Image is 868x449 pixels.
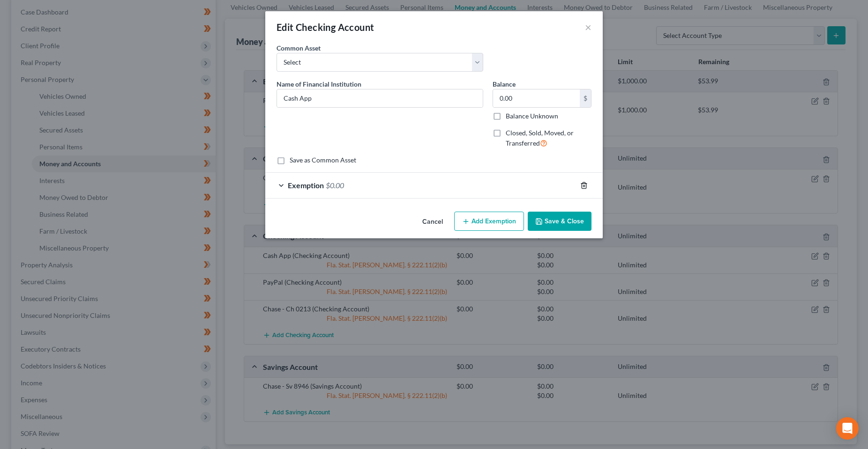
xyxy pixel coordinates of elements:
[288,181,324,190] span: Exemption
[277,43,321,53] label: Common Asset
[506,129,574,147] span: Closed, Sold, Moved, or Transferred
[277,80,361,88] span: Name of Financial Institution
[493,89,580,107] input: 0.00
[290,155,356,165] label: Save as Common Asset
[326,181,344,190] span: $0.00
[580,89,591,107] div: $
[277,21,374,34] div: Edit Checking Account
[528,212,591,231] button: Save & Close
[415,213,450,231] button: Cancel
[277,89,483,107] input: Enter name...
[585,22,591,33] button: ×
[493,79,516,89] label: Balance
[836,417,859,440] div: Open Intercom Messenger
[454,212,524,231] button: Add Exemption
[506,111,558,121] label: Balance Unknown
